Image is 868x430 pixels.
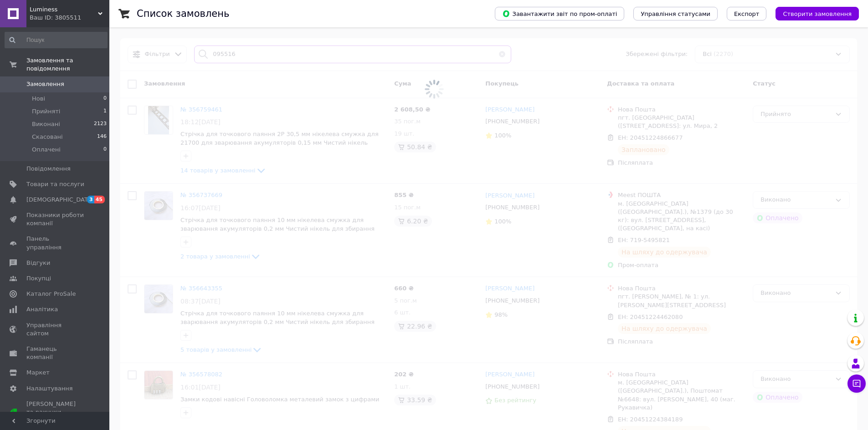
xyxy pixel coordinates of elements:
[734,10,760,17] span: Експорт
[502,10,617,18] span: Завантажити звіт по пром-оплаті
[32,95,45,103] span: Нові
[26,321,84,338] span: Управління сайтом
[727,7,767,20] button: Експорт
[30,14,109,22] div: Ваш ID: 3805511
[26,56,109,73] span: Замовлення та повідомлення
[30,5,98,14] span: Luminess
[495,7,624,20] button: Завантажити звіт по пром-оплаті
[633,7,718,20] button: Управління статусами
[94,196,105,203] span: 45
[776,7,859,20] button: Створити замовлення
[26,384,73,393] span: Налаштування
[26,259,50,267] span: Відгуки
[87,196,94,203] span: 3
[32,146,61,154] span: Оплачені
[103,95,107,103] span: 0
[26,165,71,173] span: Повідомлення
[26,305,58,314] span: Аналітика
[783,10,852,17] span: Створити замовлення
[137,8,229,19] h1: Список замовлень
[103,146,107,154] span: 0
[97,133,107,141] span: 146
[94,120,107,128] span: 2123
[103,107,107,116] span: 1
[641,10,710,17] span: Управління статусами
[26,80,64,88] span: Замовлення
[26,345,84,361] span: Гаманець компанії
[766,10,859,17] a: Створити замовлення
[26,211,84,228] span: Показники роботи компанії
[32,107,60,116] span: Прийняті
[26,274,51,283] span: Покупці
[26,290,76,298] span: Каталог ProSale
[26,196,94,204] span: [DEMOGRAPHIC_DATA]
[26,180,84,188] span: Товари та послуги
[26,369,50,377] span: Маркет
[26,400,84,425] span: [PERSON_NAME] та рахунки
[5,32,108,48] input: Пошук
[32,120,60,128] span: Виконані
[32,133,63,141] span: Скасовані
[847,374,866,393] button: Чат з покупцем
[26,235,84,251] span: Панель управління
